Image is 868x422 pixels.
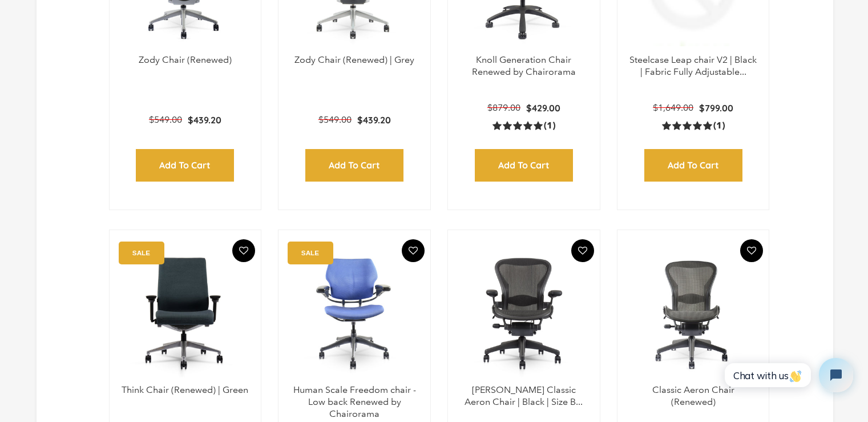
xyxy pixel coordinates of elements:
[653,102,693,113] span: $1,649.00
[290,242,419,384] img: Human Scale Freedom chair - Low back Renewed by Chairorama - chairorama
[290,242,419,384] a: Human Scale Freedom chair - Low back Renewed by Chairorama - chairorama Human Scale Freedom chair...
[629,54,757,77] a: Steelcase Leap chair V2 | Black | Fabric Fully Adjustable...
[544,120,555,132] span: (1)
[465,384,583,407] a: [PERSON_NAME] Classic Aeron Chair | Black | Size B...
[571,239,594,262] button: Add To Wishlist
[740,239,763,262] button: Add To Wishlist
[149,114,182,125] span: $549.00
[357,114,391,126] span: $439.20
[713,120,725,132] span: (1)
[121,242,250,384] img: Think Chair (Renewed) | Green - chairorama
[232,239,255,262] button: Add To Wishlist
[652,384,734,407] a: Classic Aeron Chair (Renewed)
[629,242,758,384] a: Classic Aeron Chair (Renewed) - chairorama Classic Aeron Chair (Renewed) - chairorama
[526,102,560,114] span: $429.00
[712,348,863,402] iframe: Tidio Chat
[472,54,576,77] a: Knoll Generation Chair Renewed by Chairorama
[459,242,588,384] a: Herman Miller Classic Aeron Chair | Black | Size B (Renewed) - chairorama Herman Miller Classic A...
[475,149,573,182] input: Add to Cart
[318,114,352,125] span: $549.00
[132,250,150,257] text: SALE
[136,149,234,182] input: Add to Cart
[492,119,555,131] a: 5.0 rating (1 votes)
[139,54,232,65] a: Zody Chair (Renewed)
[121,242,250,384] a: Think Chair (Renewed) | Green - chairorama Think Chair (Renewed) | Green - chairorama
[459,242,588,384] img: Herman Miller Classic Aeron Chair | Black | Size B (Renewed) - chairorama
[293,384,416,419] a: Human Scale Freedom chair - Low back Renewed by Chairorama
[487,102,520,113] span: $879.00
[305,149,403,182] input: Add to Cart
[629,242,758,384] img: Classic Aeron Chair (Renewed) - chairorama
[188,114,221,126] span: $439.20
[122,384,248,395] a: Think Chair (Renewed) | Green
[294,54,414,65] a: Zody Chair (Renewed) | Grey
[301,250,319,257] text: SALE
[402,239,425,262] button: Add To Wishlist
[662,119,725,131] a: 5.0 rating (1 votes)
[644,149,742,182] input: Add to Cart
[699,102,733,114] span: $799.00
